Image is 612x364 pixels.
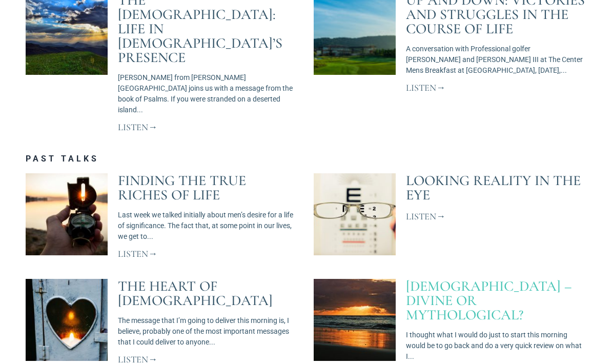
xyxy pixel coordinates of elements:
p: The message that I’m going to deliver this morning is, I believe, probably one of the most import... [118,315,298,348]
p: I thought what I would do just to start this morning would be to go back and do a very quick revi... [406,330,586,362]
a: The Heart Of [DEMOGRAPHIC_DATA] [118,277,273,309]
a: Read more about The Psalms: Life in God’s Presence [118,122,157,133]
p: Last week we talked initially about men’s desire for a life of significance. The fact that, at so... [118,210,298,242]
a: Finding the True Riches of Life [26,173,108,261]
a: Finding The True Riches of Life [118,172,246,204]
a: [DEMOGRAPHIC_DATA] – Divine or Mythological? [406,277,572,323]
p: A conversation with Professional golfer [PERSON_NAME] and [PERSON_NAME] III at The Center Mens Br... [406,44,586,76]
a: Read more about Up and Down: Victories and Struggles in the Course of Life [406,82,445,93]
a: Past Talks [26,154,99,164]
p: [PERSON_NAME] from [PERSON_NAME][GEOGRAPHIC_DATA] joins us with a message from the book of Psalms... [118,72,298,115]
a: Read more about Looking Reality in the Eye [406,211,445,222]
a: Looking Reality in the Eye [406,172,581,204]
a: Read more about Finding The True Riches of Life [118,248,157,259]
